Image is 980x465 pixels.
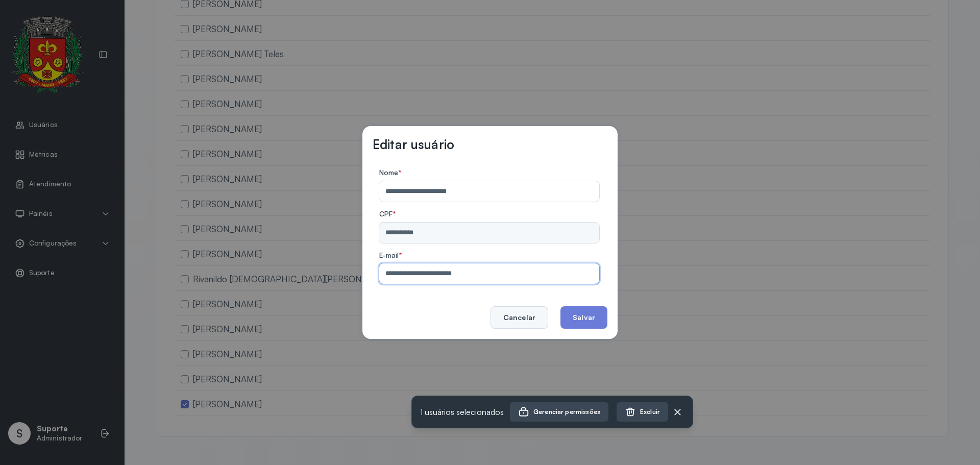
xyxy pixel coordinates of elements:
[379,168,398,177] span: Nome
[625,406,660,418] div: Excluir
[379,209,393,218] span: CPF
[617,402,668,422] button: Excluir
[379,251,399,259] span: E-mail
[560,306,607,329] button: Salvar
[491,306,548,329] button: Cancelar
[373,136,454,152] h3: Editar usuário
[411,396,693,428] div: 1 usuários selecionados
[510,402,608,422] button: Gerenciar permissões
[518,406,600,418] div: Gerenciar permissões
